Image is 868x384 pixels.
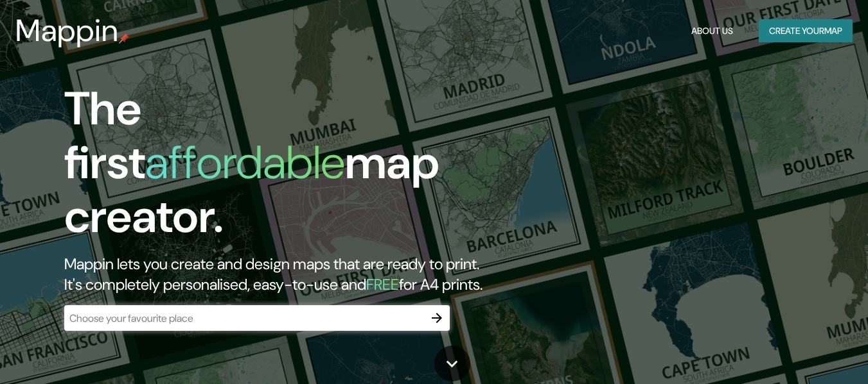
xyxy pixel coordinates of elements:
button: About Us [686,19,738,43]
h3: Mappin [15,13,119,49]
h5: FREE [366,274,399,294]
input: Choose your favourite place [64,311,424,326]
h1: affordable [145,133,345,192]
img: mappin-pin [119,33,129,44]
button: Create yourmap [759,19,853,43]
h1: The first map creator. [64,82,499,254]
h2: Mappin lets you create and design maps that are ready to print. It's completely personalised, eas... [64,254,499,295]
